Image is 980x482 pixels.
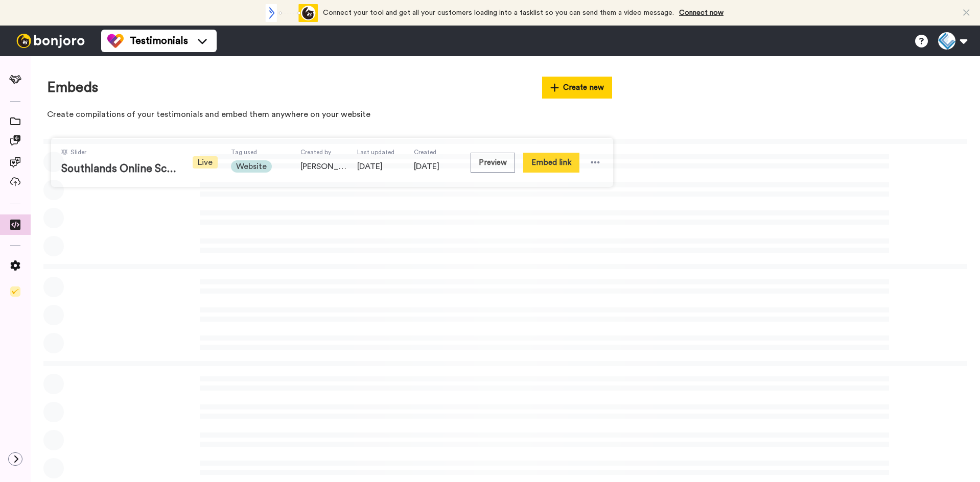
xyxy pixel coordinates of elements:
span: Website [231,160,272,173]
p: Create compilations of your testimonials and embed them anywhere on your website [47,109,612,120]
div: animation [262,4,318,22]
span: [PERSON_NAME] [300,160,346,173]
button: Embed link [523,153,579,173]
span: Testimonials [130,34,188,48]
span: Tag used [231,148,264,156]
span: Slider [71,148,86,156]
h1: Embeds [47,80,98,95]
img: tm-color.svg [107,33,124,49]
button: Preview [471,153,515,173]
span: Created [414,148,460,156]
span: Created by [300,148,346,156]
span: Connect your tool and get all your customers loading into a tasklist so you can send them a video... [323,9,674,16]
span: [DATE] [357,160,403,173]
img: bj-logo-header-white.svg [12,34,89,48]
img: Checklist.svg [10,286,20,297]
button: Create new [542,77,613,99]
span: Southlands Online Schools [61,161,179,177]
span: Live [193,156,218,168]
span: [DATE] [414,160,460,173]
a: Connect now [679,9,724,16]
span: Last updated [357,148,403,156]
